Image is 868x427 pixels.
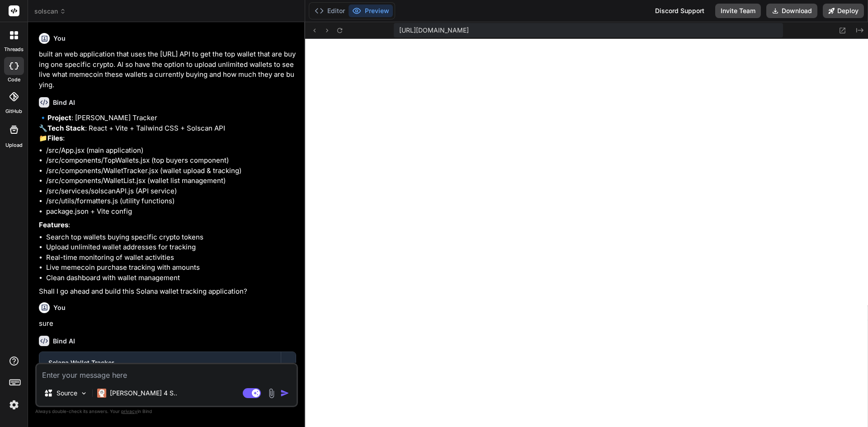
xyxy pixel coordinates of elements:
[97,389,106,398] img: Claude 4 Sonnet
[5,141,23,149] label: Upload
[46,186,296,197] li: /src/services/solscanAPI.js (API service)
[39,319,296,329] p: sure
[47,124,85,132] strong: Tech Stack
[48,358,272,367] div: Solana Wallet Tracker
[5,108,22,115] label: GitHub
[4,46,24,53] label: threads
[46,253,296,263] li: Real-time monitoring of wallet activities
[46,263,296,273] li: Live memecoin purchase tracking with amounts
[46,196,296,206] li: /src/utils/formatters.js (utility functions)
[46,145,296,156] li: /src/App.jsx (main application)
[46,176,296,186] li: /src/components/WalletList.jsx (wallet list management)
[53,337,75,346] h6: Bind AI
[46,155,296,166] li: /src/components/TopWallets.jsx (top buyers component)
[266,388,277,399] img: attachment
[121,408,137,414] span: privacy
[39,220,296,230] p: :
[53,303,66,312] h6: You
[46,166,296,176] li: /src/components/WalletTracker.jsx (wallet upload & tracking)
[715,4,761,18] button: Invite Team
[46,206,296,217] li: package.json + Vite config
[80,389,88,397] img: Pick Models
[39,221,68,229] strong: Features
[39,352,281,382] button: Solana Wallet TrackerClick to open Workbench
[823,4,864,18] button: Deploy
[349,5,393,17] button: Preview
[110,389,177,398] p: [PERSON_NAME] 4 S..
[46,242,296,253] li: Upload unlimited wallet addresses for tracking
[280,389,289,398] img: icon
[53,98,75,107] h6: Bind AI
[46,232,296,243] li: Search top wallets buying specific crypto tokens
[39,113,296,144] p: 🔹 : [PERSON_NAME] Tracker 🔧 : React + Vite + Tailwind CSS + Solscan API 📁 :
[57,389,77,398] p: Source
[53,34,66,43] h6: You
[39,49,296,90] p: built an web application that uses the [URL] API to get the top wallet that are buying one specif...
[650,4,710,18] div: Discord Support
[6,397,22,413] img: settings
[399,26,469,35] span: [URL][DOMAIN_NAME]
[35,407,298,416] p: Always double-check its answers. Your in Bind
[305,39,868,427] iframe: Preview
[8,76,20,84] label: code
[766,4,817,18] button: Download
[311,5,349,17] button: Editor
[39,286,296,297] p: Shall I go ahead and build this Solana wallet tracking application?
[46,273,296,283] li: Clean dashboard with wallet management
[47,113,71,122] strong: Project
[34,7,66,16] span: solscan
[47,134,63,142] strong: Files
